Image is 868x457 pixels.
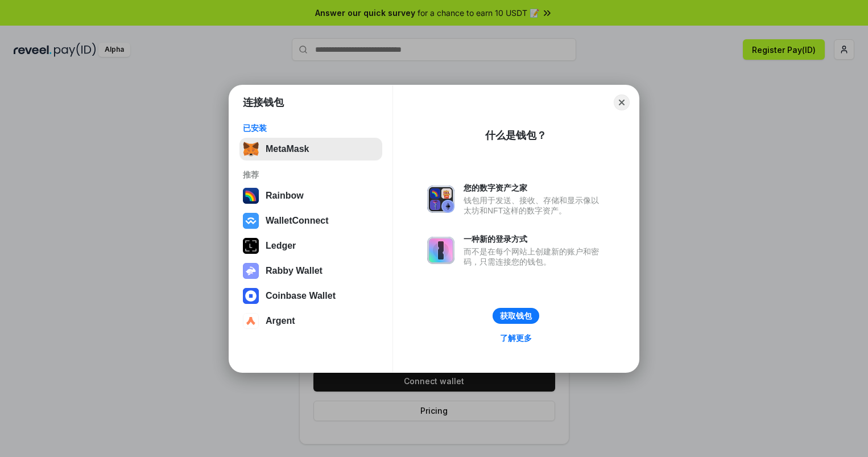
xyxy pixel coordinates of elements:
button: MetaMask [239,138,382,160]
img: svg+xml,%3Csvg%20xmlns%3D%22http%3A%2F%2Fwww.w3.org%2F2000%2Fsvg%22%20width%3D%2228%22%20height%3... [243,238,259,254]
img: svg+xml,%3Csvg%20width%3D%2228%22%20height%3D%2228%22%20viewBox%3D%220%200%2028%2028%22%20fill%3D... [243,213,259,229]
div: Ledger [266,241,296,251]
a: 了解更多 [493,331,539,345]
div: 钱包用于发送、接收、存储和显示像以太坊和NFT这样的数字资产。 [464,195,605,216]
button: Argent [239,310,382,332]
div: WalletConnect [266,216,329,226]
div: 而不是在每个网站上创建新的账户和密码，只需连接您的钱包。 [464,246,605,267]
button: WalletConnect [239,209,382,232]
div: 了解更多 [500,333,532,343]
div: 推荐 [243,170,379,180]
h1: 连接钱包 [243,96,284,109]
img: svg+xml,%3Csvg%20width%3D%2228%22%20height%3D%2228%22%20viewBox%3D%220%200%2028%2028%22%20fill%3D... [243,313,259,329]
button: Rabby Wallet [239,260,382,282]
img: svg+xml,%3Csvg%20fill%3D%22none%22%20height%3D%2233%22%20viewBox%3D%220%200%2035%2033%22%20width%... [243,141,259,157]
div: Coinbase Wallet [266,291,336,301]
button: Rainbow [239,184,382,207]
button: Coinbase Wallet [239,285,382,307]
img: svg+xml,%3Csvg%20width%3D%2228%22%20height%3D%2228%22%20viewBox%3D%220%200%2028%2028%22%20fill%3D... [243,288,259,304]
button: 获取钱包 [493,308,539,324]
img: svg+xml,%3Csvg%20xmlns%3D%22http%3A%2F%2Fwww.w3.org%2F2000%2Fsvg%22%20fill%3D%22none%22%20viewBox... [243,263,259,279]
div: 获取钱包 [500,311,532,321]
img: svg+xml,%3Csvg%20xmlns%3D%22http%3A%2F%2Fwww.w3.org%2F2000%2Fsvg%22%20fill%3D%22none%22%20viewBox... [427,237,454,264]
div: 什么是钱包？ [485,129,547,142]
div: 一种新的登录方式 [464,234,605,244]
button: Close [614,94,630,110]
div: Argent [266,316,295,326]
div: Rainbow [266,191,304,201]
img: svg+xml,%3Csvg%20width%3D%22120%22%20height%3D%22120%22%20viewBox%3D%220%200%20120%20120%22%20fil... [243,188,259,204]
div: Rabby Wallet [266,266,323,276]
img: svg+xml,%3Csvg%20xmlns%3D%22http%3A%2F%2Fwww.w3.org%2F2000%2Fsvg%22%20fill%3D%22none%22%20viewBox... [427,186,454,213]
button: Ledger [239,234,382,257]
div: MetaMask [266,144,309,154]
div: 您的数字资产之家 [464,183,605,193]
div: 已安装 [243,123,379,133]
